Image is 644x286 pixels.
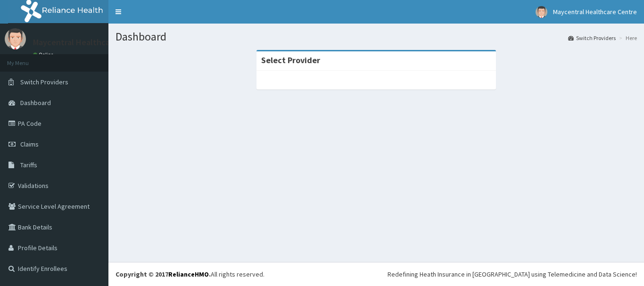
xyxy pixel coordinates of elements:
span: Dashboard [20,98,51,107]
a: Online [33,51,56,58]
img: User Image [536,6,547,18]
a: Switch Providers [568,34,616,42]
footer: All rights reserved. [108,262,644,286]
span: Maycentral Healthcare Centre [553,8,637,16]
p: Maycentral Healthcare Centre [33,38,145,47]
div: Redefining Heath Insurance in [GEOGRAPHIC_DATA] using Telemedicine and Data Science! [388,270,637,279]
span: Tariffs [20,161,37,169]
strong: Copyright © 2017 . [116,270,211,278]
li: Here [617,34,637,42]
span: Claims [20,140,39,148]
a: RelianceHMO [168,270,209,278]
img: User Image [5,28,26,49]
h1: Dashboard [116,31,637,43]
strong: Select Provider [261,55,320,65]
span: Switch Providers [20,78,68,86]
